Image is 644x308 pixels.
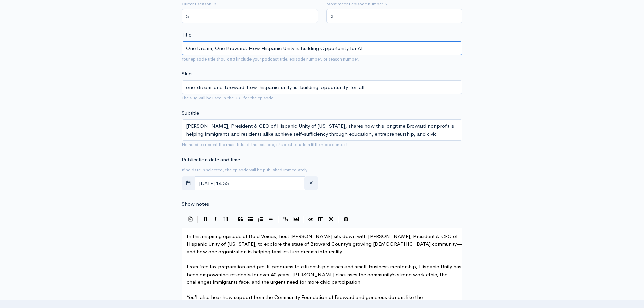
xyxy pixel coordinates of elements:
[187,294,460,308] span: You’ll also hear how support from the Community Foundation of Broward and generous donors like th...
[306,214,316,224] button: Toggle Preview
[338,216,339,223] i: |
[235,214,245,224] button: Quote
[233,216,233,223] i: |
[182,1,318,7] small: Current season: 3
[182,80,462,94] input: title-of-episode
[187,263,463,285] span: From free tax preparation and pre-K programs to citizenship classes and small-business mentorship...
[182,56,359,62] small: Your episode title should include your podcast title, episode number, or season number.
[281,214,291,224] button: Create Link
[210,214,220,224] button: Italic
[182,95,275,101] small: The slug will be used in the URL for the episode.
[266,214,276,224] button: Insert Horizontal Line
[182,200,209,208] label: Show notes
[182,109,199,117] label: Subtitle
[182,9,318,23] input: Enter season number for this episode
[220,214,231,224] button: Heading
[316,214,326,224] button: Toggle Side by Side
[326,1,463,7] small: Most recent episode number: 2
[182,70,192,78] label: Slug
[182,176,195,190] button: toggle
[182,41,462,55] input: What is the episode's title?
[245,214,256,224] button: Generic List
[182,142,349,147] small: No need to repeat the main title of the episode, it's best to add a little more context.
[182,156,240,164] label: Publication date and time
[278,216,279,223] i: |
[230,56,237,62] strong: not
[304,176,318,190] button: clear
[187,233,462,255] span: In this inspiring episode of Bold Voices, host [PERSON_NAME] sits down with [PERSON_NAME], Presid...
[303,216,304,223] i: |
[256,214,266,224] button: Numbered List
[326,9,463,23] input: Enter episode number
[182,167,308,173] small: If no date is selected, the episode will be published immediately.
[326,214,336,224] button: Toggle Fullscreen
[185,214,195,224] button: Insert Show Notes Template
[291,214,301,224] button: Insert Image
[197,216,198,223] i: |
[341,214,351,224] button: Markdown Guide
[200,214,210,224] button: Bold
[182,31,191,39] label: Title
